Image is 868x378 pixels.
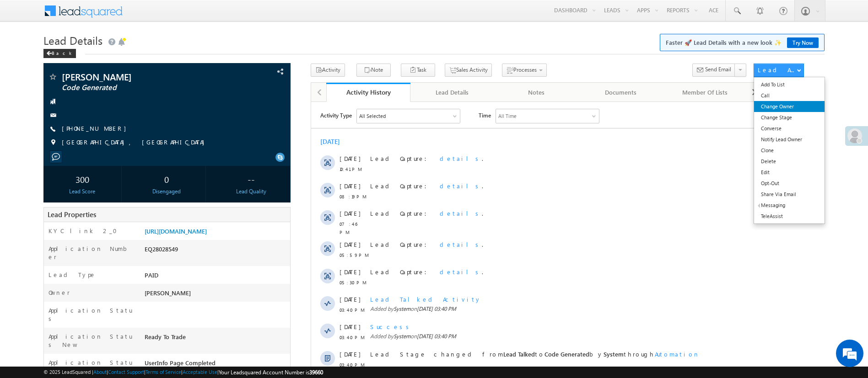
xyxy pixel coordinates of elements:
a: Converse [754,123,824,134]
div: . [59,53,463,61]
a: Back [43,48,81,56]
a: [PHONE_NUMBER] [62,124,131,132]
a: Call [754,90,824,101]
span: Lead Capture: [59,303,121,311]
span: details [129,138,171,146]
span: Lead Talked [192,248,224,256]
span: Your Leadsquared Account Number is [219,369,323,376]
div: Back [43,49,76,58]
label: Owner [49,288,70,297]
span: 10:41 PM [28,63,56,71]
span: [PERSON_NAME] [145,289,191,297]
span: 03:40 PM [28,231,56,240]
span: 03:40 PM [28,204,56,212]
label: Application Status [49,306,133,323]
span: Lead Talked Activity [59,193,170,201]
span: 05:59 PM [28,149,56,157]
span: [DATE] [28,53,49,61]
span: Added by on [59,230,463,239]
div: 300 [46,170,119,187]
a: Add To List [754,79,824,90]
a: Opt-Out [754,178,824,189]
span: Lead Capture: [59,107,121,115]
button: Processes [502,64,547,77]
a: Clone [754,145,824,156]
button: Activity [311,64,345,77]
span: details [129,166,171,174]
div: Notes [502,87,571,98]
span: [DATE] 03:40 PM [106,231,145,238]
span: Success [59,221,101,229]
div: All Time [187,10,205,18]
span: 03:40 PM [28,259,56,267]
label: Lead Type [49,271,96,279]
span: System [82,203,99,210]
button: Note [356,64,391,77]
a: Contact Support [108,369,144,375]
span: [DATE] [28,221,49,229]
span: [DATE] [28,193,49,202]
span: Lead Capture: [59,80,121,88]
span: Lead Details [43,33,102,48]
button: Sales Activity [445,64,492,77]
div: UserInfo Page Completed [142,358,290,371]
span: 39660 [309,369,323,376]
span: details [129,53,171,60]
a: Share Via Email [754,189,824,200]
div: PAID [142,271,290,283]
a: Messaging [754,200,824,211]
span: Lead Capture: [59,276,121,283]
div: . [59,138,463,147]
span: 08:19 PM [28,91,56,99]
div: All Selected [48,10,75,18]
span: 03:40 PM [28,286,56,294]
div: -- [215,170,288,187]
span: Code Generated [62,83,216,92]
div: . [59,107,463,116]
span: Automation [344,248,388,256]
div: . [59,80,463,88]
span: © 2025 LeadSquared | | | | | [43,368,323,377]
span: [DATE] [28,138,49,147]
a: Change Stage [754,112,824,123]
span: [GEOGRAPHIC_DATA], [GEOGRAPHIC_DATA] [62,138,209,147]
span: Code Generated [233,248,278,256]
span: Added by on [59,203,463,211]
span: Time [167,7,180,21]
div: [DATE] [9,36,39,44]
div: EQ28028549 [142,245,290,257]
span: Show More [237,333,285,351]
span: Faster 🚀 Lead Details with a new look ✨ [666,38,819,47]
a: Change Owner [754,101,824,112]
a: Acceptable Use [183,369,217,375]
div: Ready To Trade [142,332,290,345]
span: Send Email [705,65,731,74]
div: Documents [586,87,655,98]
span: Lead Capture: [59,166,121,174]
button: Task [401,64,435,77]
div: Lead Details [418,87,486,98]
a: Lead Details [410,83,495,102]
label: Application Status New [49,332,133,349]
button: Send Email [692,64,735,77]
a: Notify Lead Owner [754,134,824,145]
div: . [59,303,463,311]
span: [DATE] [28,166,49,174]
div: . [59,276,463,284]
span: details [129,276,171,283]
a: Notes [495,83,579,102]
div: Disengaged [130,187,203,196]
div: Lead Quality [215,187,288,196]
span: Processes [513,66,537,73]
div: Member Of Lists [670,87,739,98]
span: 05:30 PM [28,176,56,185]
span: 03:40 PM [28,314,56,322]
span: Lead Capture: [59,138,121,146]
a: Member Of Lists [663,83,747,102]
div: Lead Actions [758,66,797,74]
a: Terms of Service [146,369,181,375]
div: 0 [130,170,203,187]
span: [DATE] 03:40 PM [106,203,145,210]
span: [DATE] [28,80,49,88]
a: Edit [754,167,824,178]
